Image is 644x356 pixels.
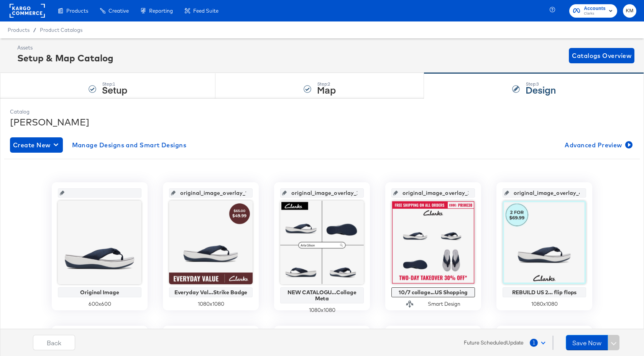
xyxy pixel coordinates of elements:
div: NEW CATALOGU...Collage Meta [282,289,362,302]
div: 1080 x 1080 [503,300,586,308]
div: 1080 x 1080 [169,300,253,308]
span: Advanced Preview [565,140,631,150]
div: Assets [17,44,113,51]
div: Step: 1 [102,81,127,87]
div: Step: 2 [317,81,336,87]
span: Future Scheduled Update [464,339,524,346]
span: Creative [108,8,129,14]
strong: Design [526,83,556,96]
button: Manage Designs and Smart Designs [69,137,190,153]
div: 600 x 600 [58,300,141,308]
button: Create New [10,137,63,153]
button: KM [623,4,636,18]
a: Product Catalogs [40,27,82,33]
strong: Setup [102,83,127,96]
span: Products [8,27,30,33]
div: Everyday Val...Strike Badge [171,289,251,295]
span: / [30,27,40,33]
button: Save Now [566,335,608,350]
span: 1 [530,339,538,347]
div: 10/7 collage...US Shopping [393,289,473,295]
span: Clarks [584,11,606,17]
div: Smart Design [428,300,460,308]
button: 1 [529,336,549,349]
button: Advanced Preview [562,137,634,153]
div: REBUILD US 2... flip flops [504,289,584,295]
span: Reporting [149,8,173,14]
button: Catalogs Overview [569,48,634,63]
span: Catalogs Overview [572,50,631,61]
span: Products [66,8,88,14]
div: Original Image [60,289,140,295]
div: Step: 3 [526,81,556,87]
span: Manage Designs and Smart Designs [72,140,187,150]
div: Setup & Map Catalog [17,51,113,64]
div: 1080 x 1080 [280,307,364,314]
span: Feed Suite [193,8,219,14]
span: KM [626,7,633,15]
button: AccountsClarks [569,4,617,18]
strong: Map [317,83,336,96]
span: Create New [13,140,60,150]
button: Back [33,335,75,350]
div: [PERSON_NAME] [10,115,634,129]
div: Catalog [10,108,634,115]
span: Accounts [584,5,606,13]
